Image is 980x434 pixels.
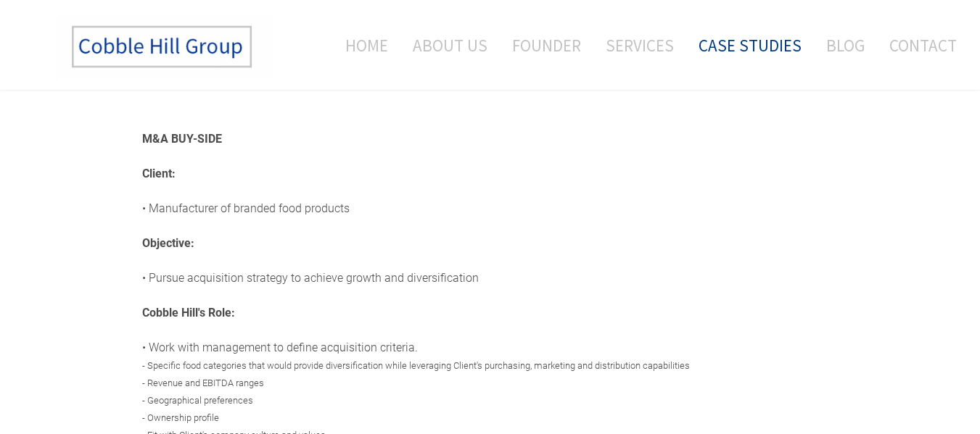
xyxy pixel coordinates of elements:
img: The Cobble Hill Group LLC [55,15,273,79]
strong: Client: [142,167,176,180]
strong: Cobble Hill's Role: [142,306,235,320]
a: About Us [402,15,498,75]
a: Services [595,15,685,75]
a: Founder [501,15,592,75]
a: Contact [878,15,957,75]
strong: M&A BUY-SIDE [142,132,222,146]
strong: Objective: [142,236,194,250]
a: Home [324,15,399,75]
a: Blog [815,15,876,75]
a: Case Studies [688,15,812,75]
